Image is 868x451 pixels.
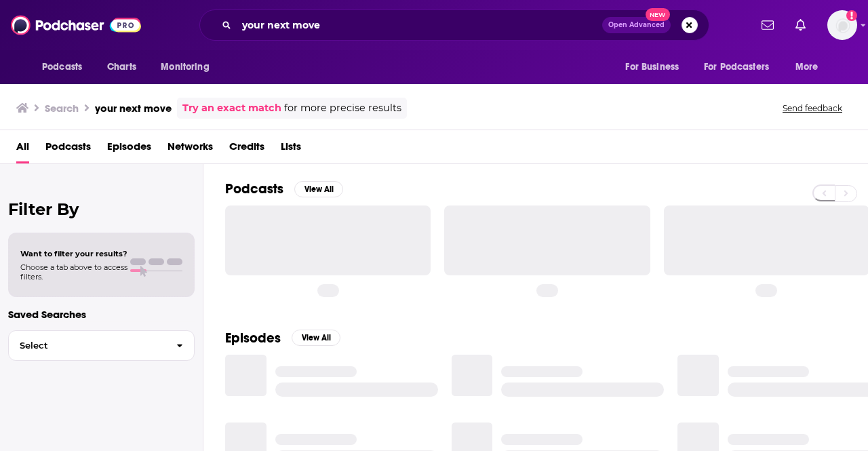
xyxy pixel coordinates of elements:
[281,136,301,163] a: Lists
[795,58,818,77] span: More
[16,136,29,163] a: All
[608,22,665,28] span: Open Advanced
[225,330,340,347] a: EpisodesView All
[602,17,671,33] button: Open AdvancedNew
[20,262,127,281] span: Choose a tab above to access filters.
[33,54,100,80] button: open menu
[42,58,82,77] span: Podcasts
[704,58,769,77] span: For Podcasters
[8,308,195,321] p: Saved Searches
[11,12,141,38] img: Podchaser - Follow, Share and Rate Podcasts
[827,10,857,40] button: Show profile menu
[151,54,226,80] button: open menu
[107,58,136,77] span: Charts
[8,199,195,219] h2: Filter By
[45,102,79,115] h3: Search
[827,10,857,40] span: Logged in as esmith_bg
[225,180,283,197] h2: Podcasts
[790,14,811,37] a: Show notifications dropdown
[827,10,857,40] img: User Profile
[778,102,846,114] button: Send feedback
[625,58,679,77] span: For Business
[20,249,127,258] span: Want to filter your results?
[107,136,151,163] a: Episodes
[229,136,264,163] a: Credits
[237,14,602,36] input: Search podcasts, credits, & more...
[199,9,709,41] div: Search podcasts, credits, & more...
[225,180,343,197] a: PodcastsView All
[95,102,172,115] h3: your next move
[284,100,401,116] span: for more precise results
[225,330,281,347] h2: Episodes
[294,181,343,197] button: View All
[8,330,195,361] button: Select
[846,10,857,21] svg: Add a profile image
[9,341,165,350] span: Select
[98,54,144,80] a: Charts
[292,330,340,346] button: View All
[161,58,209,77] span: Monitoring
[646,8,670,21] span: New
[182,100,281,116] a: Try an exact match
[45,136,91,163] a: Podcasts
[695,54,789,80] button: open menu
[756,14,779,37] a: Show notifications dropdown
[616,54,696,80] button: open menu
[167,136,213,163] a: Networks
[786,54,835,80] button: open menu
